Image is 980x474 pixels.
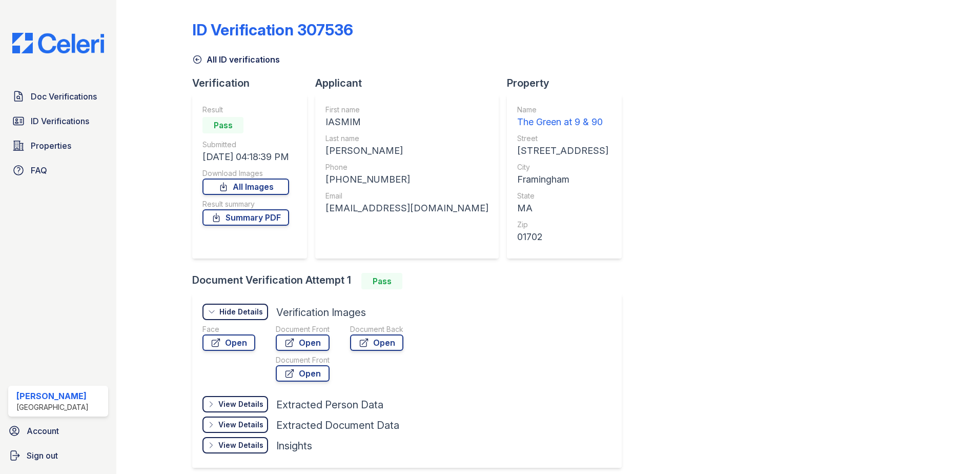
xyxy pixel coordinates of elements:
div: Document Back [350,324,403,334]
div: First name [325,105,488,115]
div: ID Verification 307536 [192,21,353,39]
div: [PERSON_NAME] [16,390,89,402]
div: View Details [218,399,263,409]
div: Face [202,324,255,334]
div: 01702 [517,230,608,244]
a: Open [350,334,403,351]
a: Account [4,421,112,441]
div: Document Front [276,324,330,334]
span: Doc Verifications [31,90,97,103]
img: CE_Logo_Blue-a8612792a0a2168367f1c8372b55b34899dd931a85d93a1a3d3e32e68fde9ad4.png [4,33,112,53]
div: Submitted [202,140,289,150]
iframe: chat widget [937,433,970,464]
div: View Details [218,440,263,450]
div: Name [517,105,608,115]
div: [PHONE_NUMBER] [325,172,488,187]
div: IASMIM [325,115,488,129]
div: [DATE] 04:18:39 PM [202,150,289,164]
div: Verification [192,76,315,90]
div: Pass [202,117,243,133]
div: Document Front [276,355,330,365]
a: Open [276,365,330,382]
div: Last name [325,133,488,144]
div: Verification Images [276,305,366,320]
a: Doc Verifications [8,86,108,107]
a: Open [276,334,330,351]
div: Download Images [202,168,289,179]
a: All Images [202,179,289,195]
span: ID Verifications [31,115,89,127]
div: Extracted Document Data [276,418,399,432]
div: Result summary [202,199,289,209]
div: View Details [218,420,263,430]
div: State [517,191,608,201]
div: Email [325,191,488,201]
span: Properties [31,140,71,152]
a: Summary PDF [202,209,289,226]
span: FAQ [31,164,47,176]
div: [PERSON_NAME] [325,144,488,158]
div: Document Verification Attempt 1 [192,273,630,289]
div: [GEOGRAPHIC_DATA] [16,402,89,412]
div: Result [202,105,289,115]
a: ID Verifications [8,111,108,131]
span: Sign out [27,449,58,462]
div: Applicant [315,76,507,90]
span: Account [27,425,59,437]
div: MA [517,201,608,215]
div: Pass [361,273,402,289]
a: Open [202,334,255,351]
div: Property [507,76,630,90]
div: Insights [276,439,312,453]
div: Street [517,133,608,144]
a: FAQ [8,160,108,181]
div: Framingham [517,172,608,187]
a: Name The Green at 9 & 90 [517,105,608,129]
a: All ID verifications [192,53,280,66]
div: [STREET_ADDRESS] [517,144,608,158]
div: Phone [325,162,488,172]
div: Extracted Person Data [276,398,383,412]
div: Zip [517,220,608,230]
a: Sign out [4,445,112,466]
div: The Green at 9 & 90 [517,115,608,129]
div: Hide Details [219,307,263,317]
div: City [517,162,608,172]
div: [EMAIL_ADDRESS][DOMAIN_NAME] [325,201,488,215]
a: Properties [8,135,108,156]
